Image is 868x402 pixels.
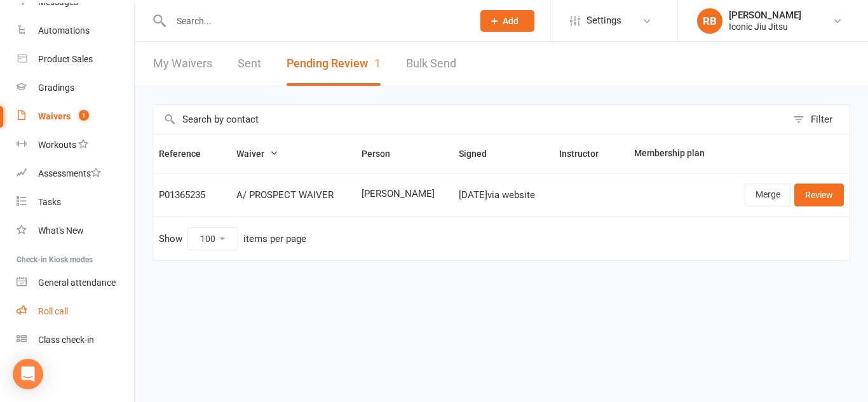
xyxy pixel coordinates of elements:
[38,140,76,150] div: Workouts
[38,225,84,236] div: What's New
[236,149,278,159] span: Waiver
[38,168,101,178] div: Assessments
[159,190,225,201] div: P01365235
[38,278,116,288] div: General attendance
[362,189,447,199] span: [PERSON_NAME]
[362,146,404,161] button: Person
[459,149,501,159] span: Signed
[17,74,134,102] a: Gradings
[236,146,278,161] button: Waiver
[38,306,68,316] div: Roll call
[159,146,215,161] button: Reference
[17,326,134,354] a: Class kiosk mode
[729,10,801,21] div: [PERSON_NAME]
[38,83,74,93] div: Gradings
[745,184,791,206] a: Merge
[459,190,548,201] div: [DATE] via website
[787,105,850,134] button: Filter
[238,42,261,86] a: Sent
[811,112,832,127] div: Filter
[38,197,61,207] div: Tasks
[503,16,519,26] span: Add
[243,234,306,245] div: items per page
[38,54,93,64] div: Product Sales
[38,335,94,345] div: Class check-in
[587,6,621,35] span: Settings
[17,217,134,245] a: What's New
[17,102,134,131] a: Waivers 1
[167,12,464,30] input: Search...
[17,131,134,159] a: Workouts
[153,42,212,86] a: My Waivers
[362,149,404,159] span: Person
[729,21,801,32] div: Iconic Jiu Jitsu
[13,359,43,389] div: Open Intercom Messenger
[17,269,134,297] a: General attendance kiosk mode
[159,227,306,250] div: Show
[17,159,134,188] a: Assessments
[459,146,501,161] button: Signed
[374,57,381,70] span: 1
[559,149,613,159] span: Instructor
[287,42,381,86] button: Pending Review1
[17,17,134,45] a: Automations
[794,184,844,206] a: Review
[406,42,456,86] a: Bulk Send
[480,10,534,32] button: Add
[697,8,722,34] div: RB
[79,110,89,121] span: 1
[236,190,350,201] div: A/ PROSPECT WAIVER
[17,188,134,217] a: Tasks
[17,45,134,74] a: Product Sales
[38,25,90,36] div: Automations
[153,105,787,134] input: Search by contact
[38,111,71,121] div: Waivers
[628,135,722,173] th: Membership plan
[17,297,134,326] a: Roll call
[559,146,613,161] button: Instructor
[159,149,215,159] span: Reference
